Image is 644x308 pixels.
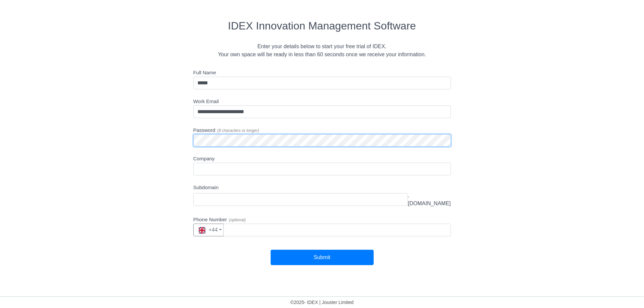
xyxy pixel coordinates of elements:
label: Work Email [193,98,219,105]
span: .[DOMAIN_NAME] [408,191,451,208]
h2: IDEX Innovation Management Software [32,19,612,32]
label: Password [193,127,259,134]
label: Subdomain [193,184,219,191]
label: Full Name [193,69,216,77]
span: +44 [199,227,218,233]
div: © 2025 - IDEX | Jouster Limited [5,299,639,308]
label: Company [193,155,215,163]
div: Enter your details below to start your free trial of IDEX. [32,43,612,51]
label: Phone Number [193,216,246,224]
div: Your own space will be ready in less than 60 seconds once we receive your information. [32,51,612,59]
button: Submit [271,250,374,265]
span: ( optional ) [229,218,246,222]
button: +44 [193,224,224,236]
img: gb.5db9fea0.svg [199,227,205,234]
span: ( 8 characters or longer ) [217,128,259,133]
